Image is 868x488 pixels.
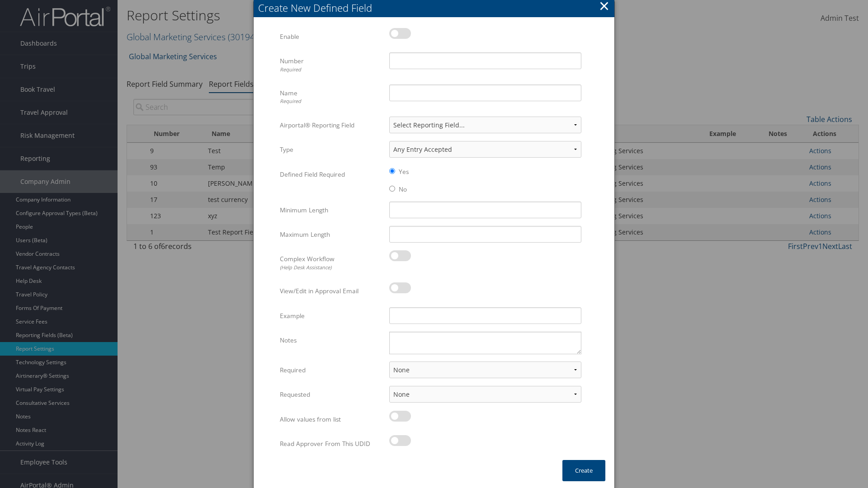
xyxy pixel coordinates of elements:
label: Maximum Length [280,226,382,243]
button: Create [562,460,605,481]
label: Yes [399,167,409,176]
div: Create New Defined Field [258,1,614,15]
label: Airportal® Reporting Field [280,117,382,134]
label: Defined Field Required [280,166,382,183]
div: Required [280,66,382,74]
label: Name [280,84,382,109]
label: Enable [280,28,382,45]
div: Required [280,98,382,105]
label: No [399,185,407,194]
label: Minimum Length [280,202,382,219]
label: Type [280,141,382,158]
label: Allow values from list [280,411,382,428]
label: Number [280,52,382,77]
label: Requested [280,386,382,403]
div: (Help Desk Assistance) [280,264,382,272]
label: Complex Workflow [280,250,382,275]
label: Read Approver From This UDID [280,435,382,452]
label: View/Edit in Approval Email [280,282,382,300]
label: Notes [280,332,382,349]
label: Example [280,307,382,324]
label: Required [280,361,382,379]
